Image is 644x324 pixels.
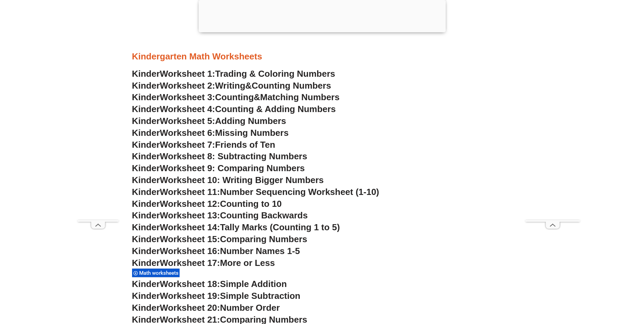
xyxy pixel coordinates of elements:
span: Kinder [132,187,160,197]
span: Kinder [132,175,160,185]
iframe: Chat Widget [531,247,644,324]
span: Worksheet 1: [160,69,215,79]
span: Missing Numbers [215,128,289,138]
span: Number Order [220,303,280,313]
span: Kinder [132,234,160,244]
span: Worksheet 6: [160,128,215,138]
span: Trading & Coloring Numbers [215,69,335,79]
a: KinderWorksheet 10: Writing Bigger Numbers [132,175,324,185]
a: KinderWorksheet 2:Writing&Counting Numbers [132,80,331,91]
span: Worksheet 14: [160,222,220,232]
span: Counting [215,92,254,102]
span: Friends of Ten [215,140,275,150]
span: Kinder [132,140,160,150]
span: More or Less [220,258,275,268]
span: Kinder [132,279,160,289]
h3: Kindergarten Math Worksheets [132,51,512,62]
span: Kinder [132,291,160,301]
span: Kinder [132,222,160,232]
span: Counting to 10 [220,199,282,209]
span: Worksheet 19: [160,291,220,301]
div: Math worksheets [132,268,180,277]
span: Math worksheets [139,270,181,276]
a: KinderWorksheet 3:Counting&Matching Numbers [132,92,340,102]
span: Kinder [132,116,160,126]
span: Worksheet 9: Comparing Numbers [160,163,305,173]
span: Kinder [132,69,160,79]
span: Adding Numbers [215,116,286,126]
span: Worksheet 13: [160,210,220,220]
span: Kinder [132,151,160,161]
span: Kinder [132,163,160,173]
span: Worksheet 3: [160,92,215,102]
a: KinderWorksheet 8: Subtracting Numbers [132,151,307,161]
a: KinderWorksheet 7:Friends of Ten [132,140,275,150]
span: Simple Subtraction [220,291,300,301]
span: Worksheet 7: [160,140,215,150]
span: Worksheet 18: [160,279,220,289]
a: KinderWorksheet 9: Comparing Numbers [132,163,305,173]
span: Simple Addition [220,279,287,289]
a: KinderWorksheet 5:Adding Numbers [132,116,286,126]
span: Counting Backwards [220,210,308,220]
iframe: Advertisement [78,16,118,220]
span: Kinder [132,80,160,91]
span: Worksheet 5: [160,116,215,126]
a: KinderWorksheet 4:Counting & Adding Numbers [132,104,336,114]
span: Kinder [132,128,160,138]
span: Kinder [132,210,160,220]
span: Counting Numbers [252,80,331,91]
span: Worksheet 2: [160,80,215,91]
span: Kinder [132,104,160,114]
span: Number Names 1-5 [220,246,300,256]
span: Kinder [132,199,160,209]
span: Counting & Adding Numbers [215,104,336,114]
a: KinderWorksheet 1:Trading & Coloring Numbers [132,69,335,79]
span: Worksheet 8: Subtracting Numbers [160,151,307,161]
span: Number Sequencing Worksheet (1-10) [220,187,379,197]
span: Kinder [132,303,160,313]
span: Worksheet 15: [160,234,220,244]
span: Tally Marks (Counting 1 to 5) [220,222,340,232]
iframe: Advertisement [526,16,580,220]
span: Kinder [132,258,160,268]
a: KinderWorksheet 6:Missing Numbers [132,128,289,138]
span: Worksheet 4: [160,104,215,114]
span: Worksheet 16: [160,246,220,256]
span: Worksheet 12: [160,199,220,209]
span: Kinder [132,246,160,256]
span: Worksheet 17: [160,258,220,268]
span: Worksheet 20: [160,303,220,313]
span: Worksheet 11: [160,187,220,197]
span: Kinder [132,92,160,102]
span: Matching Numbers [260,92,339,102]
span: Worksheet 10: Writing Bigger Numbers [160,175,324,185]
span: Comparing Numbers [220,234,307,244]
span: Writing [215,80,245,91]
